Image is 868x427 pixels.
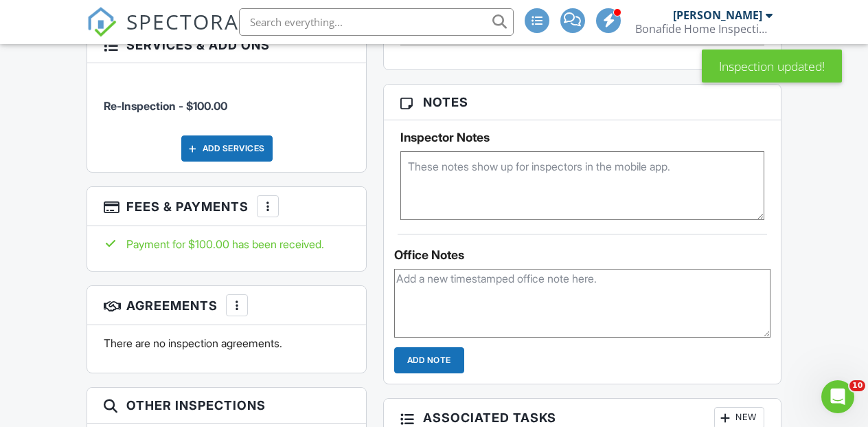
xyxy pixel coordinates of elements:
p: There are no inspection agreements. [104,336,349,351]
div: Bonafide Home Inspections [635,22,773,36]
li: Service: Re-Inspection [104,74,349,124]
h3: Other Inspections [87,388,365,424]
div: Inspection updated! [702,50,842,83]
span: SPECTORA [126,7,239,36]
span: Re-Inspection - $100.00 [104,99,227,113]
div: [PERSON_NAME] [673,8,762,22]
h3: Notes [384,85,781,120]
span: Associated Tasks [423,408,556,427]
img: The Best Home Inspection Software - Spectora [87,7,117,37]
h3: Fees & Payments [87,187,365,226]
h3: Agreements [87,286,365,325]
span: 10 [849,380,865,391]
a: SPECTORA [87,19,239,47]
div: Office Notes [394,248,770,262]
input: Add Note [394,347,464,373]
h5: Inspector Notes [400,131,764,144]
div: Add Services [181,135,273,162]
div: Payment for $100.00 has been received. [104,237,349,252]
iframe: Intercom live chat [821,380,854,413]
input: Search everything... [239,8,514,36]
